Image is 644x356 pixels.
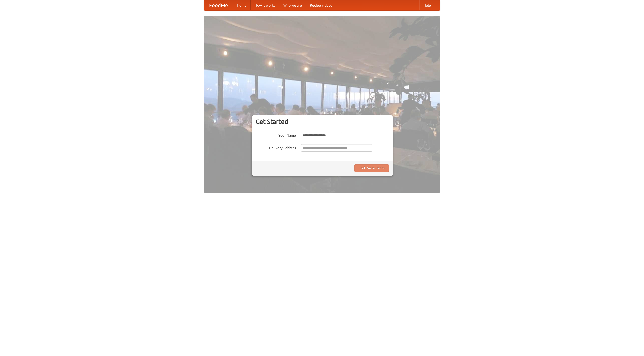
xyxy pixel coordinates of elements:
a: Help [419,0,435,10]
a: How it works [251,0,279,10]
label: Delivery Address [256,144,296,150]
button: Find Restaurants! [354,164,389,172]
h3: Get Started [256,118,389,125]
a: Who we are [279,0,306,10]
a: Home [233,0,251,10]
label: Your Name [256,132,296,138]
a: Recipe videos [306,0,336,10]
a: FoodMe [204,0,233,10]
